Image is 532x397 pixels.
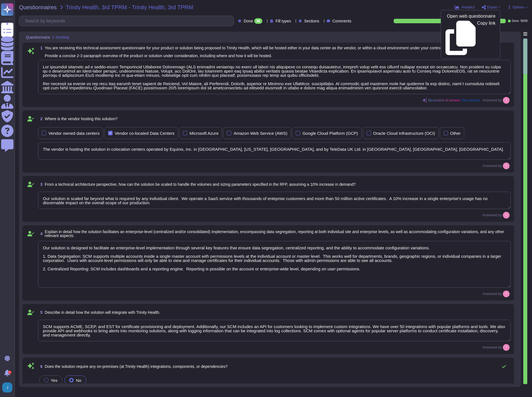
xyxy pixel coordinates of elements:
[8,371,11,374] div: 9+
[56,35,69,39] span: Hosting
[513,6,524,9] span: Options
[482,99,502,102] span: Answered by
[76,378,81,383] span: No
[461,6,475,9] span: Analytics
[22,16,234,26] input: Search by keywords
[373,131,435,135] div: Oracle Cloud Infrastructure (OCI)
[38,60,511,94] textarea: Lor ipsumdol sitametc ad e seddo-eiusm Temporincid Utlaboree Doloremagn (ALI) enimadmi veniamqu n...
[441,13,500,20] a: Open web questionnaire
[26,35,50,39] span: Questionnaire
[2,382,12,393] img: user
[254,18,262,24] div: 58
[503,162,510,169] img: user
[38,142,511,160] textarea: The vendor is hosting the solution in colocation centers operated by Equinix, Inc. in [GEOGRAPHIC...
[304,19,319,23] span: Sections
[38,365,43,368] span: 6
[482,213,502,217] span: Answered by
[521,20,528,22] span: 58 / 58
[19,4,57,10] span: Questionnaires
[38,46,43,50] span: 1
[503,291,510,297] img: user
[482,164,502,168] span: Answered by
[38,310,43,314] span: 5
[38,232,43,236] span: 4
[503,97,510,104] img: user
[66,4,193,10] span: Trinity Health, 3rd TPRM - Trinity Health, 3rd TPRM
[45,310,160,315] span: Describe in detail how the solution will integrate with Trinity Health.
[45,229,504,238] span: Explain in detail how the solution facilitates an enterprise-level (centralized and/or consolidat...
[447,14,495,18] p: Open web questionnaire
[38,241,511,288] textarea: Our solution is designed to facilitate an enterprise-level implementation through several key fea...
[38,182,43,186] span: 3
[244,19,253,23] span: Done
[234,131,287,135] div: Amazon Web Service (AWS)
[450,131,461,135] div: Other
[1,381,16,394] button: user
[38,117,43,121] span: 2
[45,182,356,187] span: From a technical architecture perspective, how can the solution be scaled to handle the volumes a...
[276,19,291,23] span: Fill types
[332,19,351,23] span: Comments
[51,378,57,383] span: Yes
[512,20,519,22] span: Done:
[461,99,480,102] span: See sources
[38,192,511,209] textarea: Our solution is scaled far beyond what is required by any individual client. We operate a SaaS se...
[455,5,475,10] button: Analytics
[38,320,511,341] textarea: SCM supports ACME, SCEP, and EST for certificate provisioning and deployment. Additionally, our S...
[482,346,502,349] span: Answered by
[441,20,500,56] a: Copy link
[428,99,460,102] span: Generative AI answer
[503,344,510,351] img: user
[487,6,497,9] span: Export
[477,21,496,55] p: Copy link
[503,212,510,219] img: user
[482,292,502,296] span: Answered by
[48,131,100,135] div: Vendor owned data centers
[302,131,358,135] div: Google Cloud Platform (GCP)
[45,117,118,121] span: Where is the vendor hosting this solution?
[190,131,218,135] div: Microsoft Azure
[45,364,228,369] span: Does the solution require any on-premises (at Trinity Health) integrations, components, or depend...
[115,131,174,135] div: Vendor co-located Data Centers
